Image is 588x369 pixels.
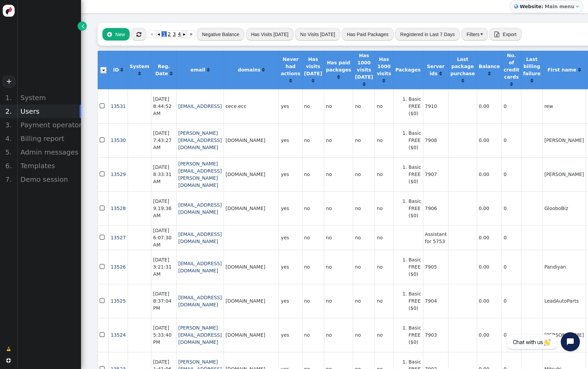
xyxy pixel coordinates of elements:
[530,78,533,83] span: Click to sort
[138,71,141,76] span: Click to sort
[302,157,324,191] td: no
[409,164,421,185] li: Basic FREE ($0)
[6,346,11,353] span: 
[502,191,521,225] td: 0
[224,318,279,352] td: [DOMAIN_NAME]
[477,225,502,250] td: 0.00
[178,103,222,109] a: [EMAIL_ADDRESS]
[279,250,302,284] td: yes
[461,28,488,40] button: Filters
[578,67,581,72] span: Click to sort
[131,28,146,40] button: 
[377,57,391,76] b: Has 1000 visits
[279,89,302,123] td: yes
[395,67,421,73] b: Packages
[542,318,586,352] td: [PERSON_NAME]
[375,225,393,250] td: no
[295,28,340,40] button: No Visits [DATE]
[510,82,513,86] span: Click to sort
[502,157,521,191] td: 0
[337,75,340,79] span: Click to sort
[375,123,393,157] td: no
[302,123,324,157] td: no
[100,204,106,213] span: 
[375,284,393,318] td: no
[353,318,375,352] td: no
[375,157,393,191] td: no
[312,78,314,83] a: 
[542,123,586,157] td: [PERSON_NAME]
[375,89,393,123] td: no
[262,67,265,73] a: 
[439,71,442,76] span: Click to sort
[113,67,119,73] b: ID
[136,32,141,37] span: 
[153,257,171,277] span: [DATE] 3:21:31 AM
[302,225,324,250] td: no
[120,67,123,72] span: Click to sort
[504,53,519,80] b: No. of credit cards
[488,71,491,76] span: Click to sort
[111,172,126,177] a: 13529
[502,89,521,123] td: 0
[170,71,173,76] a: 
[224,250,279,284] td: [DOMAIN_NAME]
[187,30,195,38] a: »
[172,31,177,37] span: 3
[409,324,421,346] li: Basic FREE ($0)
[312,78,314,83] span: Click to sort
[279,225,302,250] td: yes
[542,89,586,123] td: rew
[100,296,106,305] span: 
[375,318,393,352] td: no
[502,225,521,250] td: 0
[502,123,521,157] td: 0
[17,91,81,105] div: System
[178,161,222,188] a: [PERSON_NAME][EMAIL_ADDRESS][PERSON_NAME][DOMAIN_NAME]
[78,21,87,31] a: 
[178,325,222,345] a: [PERSON_NAME][EMAIL_ADDRESS][DOMAIN_NAME]
[324,123,353,157] td: no
[477,157,502,191] td: 0.00
[262,67,265,72] span: Click to sort
[423,89,448,123] td: 7910
[111,298,126,304] span: 13525
[111,103,126,109] span: 13531
[111,235,126,240] a: 13527
[153,96,171,116] span: [DATE] 8:44:52 AM
[153,228,171,247] span: [DATE] 6:07:30 AM
[100,170,106,179] span: 
[130,64,149,69] b: System
[17,118,81,132] div: Payment operators
[279,191,302,225] td: yes
[542,250,586,284] td: Pandiyan
[100,262,106,271] span: 
[224,123,279,157] td: [DOMAIN_NAME]
[337,74,340,80] a: 
[207,67,210,72] span: Click to sort
[477,284,502,318] td: 0.00
[246,28,294,40] button: Has Visits [DATE]
[477,318,502,352] td: 0.00
[518,3,545,10] b: Website:
[427,64,444,76] b: Server ids
[510,81,513,87] a: 
[576,4,579,9] span: 
[181,30,187,38] a: ▸
[111,264,126,270] span: 13526
[503,32,516,37] span: Export
[423,191,448,225] td: 7906
[494,32,499,37] span: 
[102,28,130,40] button: New
[111,332,126,338] a: 13524
[111,138,126,143] a: 13530
[395,28,460,40] button: Registered in Last 7 Days
[170,71,173,76] span: Click to sort
[488,71,491,76] a: 
[100,101,106,111] span: 
[3,5,15,17] img: logo-icon.svg
[197,28,244,40] button: Negative Balance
